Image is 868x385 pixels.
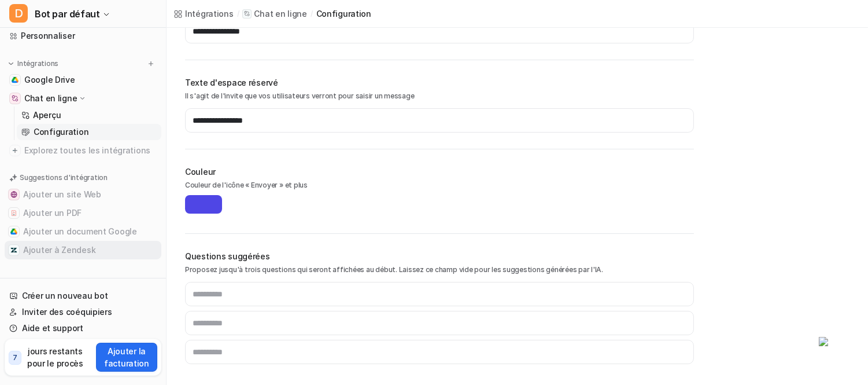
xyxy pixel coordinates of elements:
[22,323,83,333] font: Aide et support
[5,320,161,336] a: Aide et support
[185,251,270,261] font: Questions suggérées
[185,265,603,274] font: Proposez jusqu'à trois questions qui seront affichées au début. Laissez ce champ vide pour les su...
[96,343,157,372] button: Ajouter la facturation
[23,226,137,236] font: Ajouter un document Google
[20,173,108,182] font: Suggestions d'intégration
[24,145,150,155] font: Explorez toutes les intégrations
[23,189,101,199] font: Ajouter un site Web
[316,9,371,19] font: configuration
[24,93,77,103] font: Chat en ligne
[14,6,23,20] font: D
[173,8,234,20] a: Intégrations
[5,142,161,159] a: Explorez toutes les intégrations
[10,210,17,217] img: Ajouter un PDF
[17,124,161,140] a: Configuration
[21,31,75,41] font: Personnaliser
[7,60,15,68] img: développer le menu
[33,110,61,120] font: Aperçu
[22,307,112,317] font: Inviter des coéquipiers
[5,222,161,241] button: Ajouter un document GoogleAjouter un document Google
[12,76,19,83] img: Google Drive
[5,185,161,204] button: Ajouter un site WebAjouter un site Web
[23,208,82,218] font: Ajouter un PDF
[5,204,161,222] button: Ajouter un PDFAjouter un PDF
[104,346,149,368] font: Ajouter la facturation
[185,167,216,177] font: Couleur
[23,245,95,255] font: Ajouter à Zendesk
[10,228,17,235] img: Ajouter un document Google
[17,59,58,68] font: Intégrations
[17,107,161,123] a: Aperçu
[12,95,19,102] img: Chat en ligne
[147,60,155,68] img: menu_add.svg
[10,247,17,254] img: Ajouter à Zendesk
[34,127,88,137] font: Configuration
[5,304,161,320] a: Inviter des coéquipiers
[27,346,83,368] font: jours restants pour le procès
[5,241,161,259] button: Ajouter à ZendeskAjouter à Zendesk
[10,191,17,198] img: Ajouter un site Web
[185,181,308,189] font: Couleur de l'icône « Envoyer » et plus
[185,78,278,87] font: Texte d'espace réservé
[13,353,17,362] font: 7
[5,58,62,69] button: Intégrations
[254,9,306,19] font: Chat en ligne
[316,8,371,20] a: configuration
[5,288,161,304] a: Créer un nouveau bot
[5,72,161,88] a: Google DriveGoogle Drive
[5,28,161,44] a: Personnaliser
[22,291,108,300] font: Créer un nouveau bot
[35,8,99,20] font: Bot par défaut
[311,9,313,18] font: /
[24,75,75,85] font: Google Drive
[185,91,414,100] font: Il s'agit de l'invite que vos utilisateurs verront pour saisir un message
[237,9,239,18] font: /
[9,145,21,156] img: explorer toutes les intégrations
[185,9,234,19] font: Intégrations
[242,8,306,20] a: Chat en ligne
